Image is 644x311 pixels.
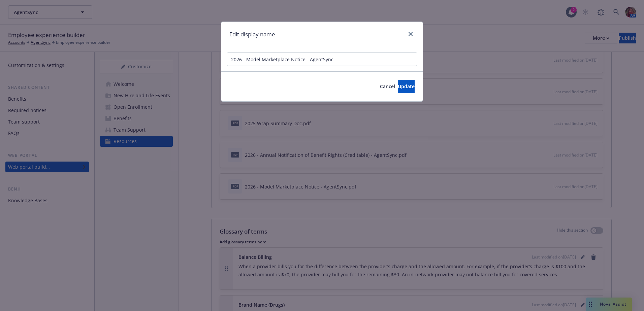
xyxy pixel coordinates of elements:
h1: Edit display name [229,30,275,39]
a: close [407,30,415,38]
span: Update [398,83,415,90]
span: Cancel [380,83,395,90]
button: Update [398,80,415,93]
button: Cancel [380,80,395,93]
